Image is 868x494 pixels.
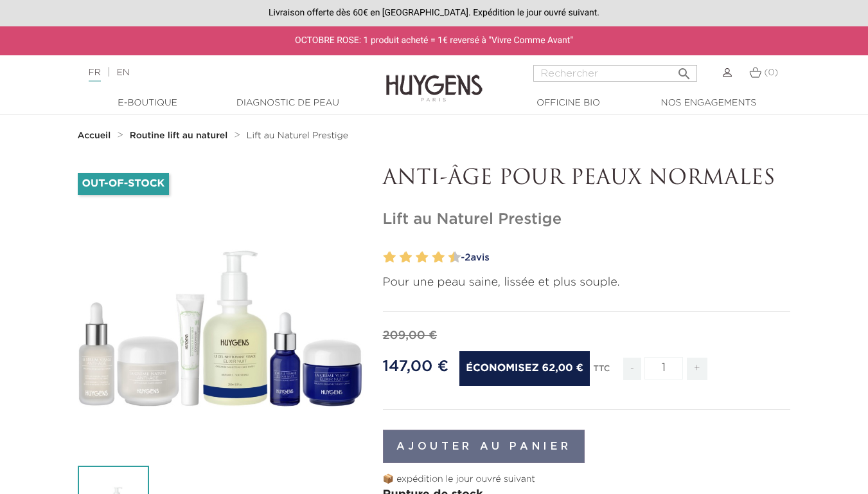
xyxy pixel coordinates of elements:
label: 4 [402,248,412,267]
div: | [82,65,352,80]
p: ANTI-ÂGE POUR PEAUX NORMALES [383,167,791,191]
span: Économisez 62,00 € [459,351,590,386]
label: 1 [381,248,385,267]
span: + [687,358,707,380]
img: Huygens [386,54,483,104]
label: 8 [435,248,445,267]
label: 7 [429,248,434,267]
p: Pour une peau saine, lissée et plus souple. [383,274,791,291]
a: Officine Bio [504,96,633,110]
span: 147,00 € [383,359,448,374]
a: Lift au Naturel Prestige [247,131,348,141]
a: Nos engagements [644,96,773,110]
a: Diagnostic de peau [224,96,352,110]
button:  [673,61,696,78]
input: Rechercher [533,65,697,82]
span: 209,00 € [383,330,438,342]
i:  [677,62,692,78]
a: E-Boutique [84,96,212,110]
label: 9 [446,248,450,267]
label: 5 [413,248,418,267]
h1: Lift au Naturel Prestige [383,210,791,229]
li: Out-of-Stock [78,173,170,195]
strong: Routine lift au naturel [130,131,228,140]
span: 2 [465,253,470,262]
a: -2avis [457,248,791,268]
label: 6 [419,248,429,267]
span: - [623,358,641,380]
p: 📦 expédition le jour ouvré suivant [383,473,791,486]
button: Ajouter au panier [383,430,585,463]
a: Accueil [78,131,114,141]
input: Quantité [644,357,683,380]
strong: Accueil [78,131,111,140]
span: (0) [764,68,778,77]
label: 10 [451,248,461,267]
span: Lift au Naturel Prestige [247,131,348,140]
a: FR [89,68,101,82]
label: 2 [386,248,396,267]
a: Routine lift au naturel [130,131,231,141]
a: EN [116,68,129,77]
div: TTC [594,355,610,390]
label: 3 [397,248,402,267]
